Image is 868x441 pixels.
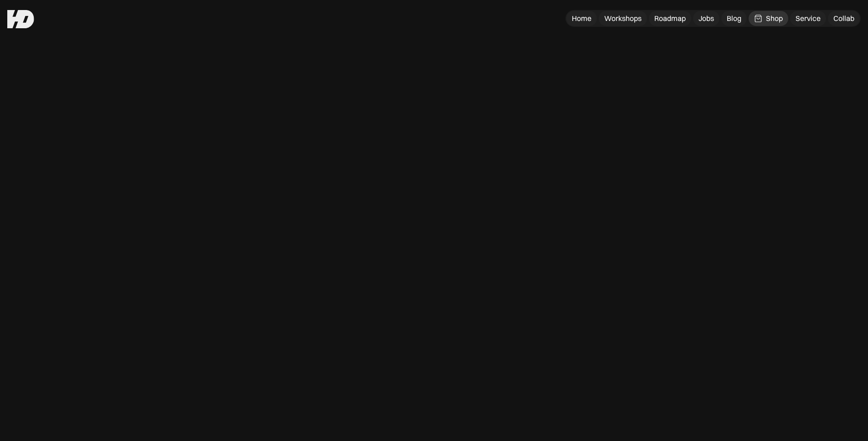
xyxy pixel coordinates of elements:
a: Roadmap [649,11,691,26]
div: Home [572,14,591,23]
div: Service [796,14,821,23]
a: Collab [828,11,860,26]
div: Blog [727,14,741,23]
a: Shop [749,11,788,26]
div: Shop [766,14,783,23]
a: Blog [721,11,747,26]
a: Jobs [693,11,719,26]
div: Collab [833,14,854,23]
div: Workshops [604,14,642,23]
div: Roadmap [654,14,686,23]
a: Workshops [599,11,647,26]
a: Service [790,11,826,26]
a: Home [566,11,597,26]
div: Jobs [699,14,714,23]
